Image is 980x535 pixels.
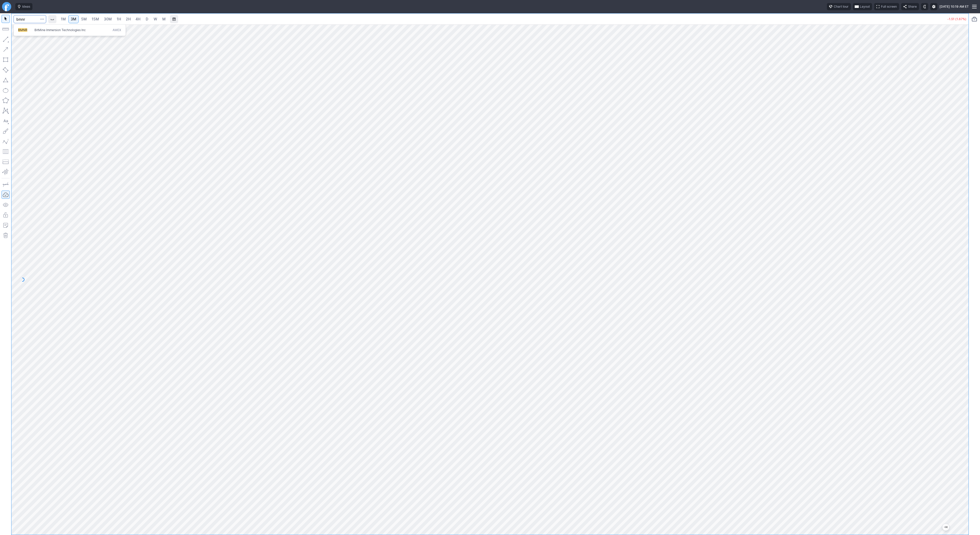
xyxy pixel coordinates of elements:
span: Layout [860,4,870,9]
button: Triangle [2,76,10,84]
button: Arrow [2,45,10,54]
a: 3M [68,15,79,23]
span: M [162,17,166,21]
button: Text [2,117,10,125]
a: W [151,15,160,23]
button: Search [39,15,46,23]
button: Interval [48,15,56,23]
a: 2H [124,15,133,23]
span: D [146,17,148,21]
input: Search [14,15,46,23]
span: Share [908,4,917,9]
span: 1M [61,17,66,21]
a: 1H [114,15,123,23]
a: 4H [133,15,143,23]
span: BMNR [18,28,27,32]
span: W [154,17,157,21]
button: Chart tour [827,3,851,10]
button: Brush [2,127,10,135]
button: Drawings Autosave: On [2,191,10,199]
button: Remove all autosaved drawings [2,231,10,240]
button: Ideas [15,3,32,10]
button: XABCD [2,107,10,115]
span: 30M [104,17,112,21]
button: Ellipse [2,86,10,94]
button: Hide drawings [2,201,10,209]
a: Finviz.com [2,2,11,11]
button: Measure [2,25,10,33]
button: Drawing mode: Single [2,180,10,189]
p: -1.51 (1.67%) [947,18,966,21]
span: BitMine Immersion Technologies Inc [34,28,86,32]
a: D [143,15,151,23]
span: Full screen [881,4,897,9]
span: 2H [126,17,131,21]
button: Share [901,3,919,10]
span: 3M [71,17,76,21]
button: Portfolio watchlist [970,15,978,23]
a: 15M [89,15,101,23]
button: Position [2,158,10,166]
button: Rectangle [2,56,10,64]
span: AMEX [113,28,121,32]
span: Chart tour [834,4,849,9]
button: Rotated rectangle [2,66,10,74]
button: Toggle dark mode [921,3,928,10]
a: 5M [79,15,89,23]
span: 15M [92,17,99,21]
button: Layout [853,3,872,10]
span: 5M [81,17,87,21]
button: Settings [930,3,937,10]
button: Full screen [874,3,899,10]
button: Line [2,35,10,43]
button: Fibonacci retracements [2,147,10,156]
button: Range [170,15,178,23]
button: Mouse [2,15,10,23]
a: M [160,15,168,23]
button: Lock drawings [2,211,10,219]
a: 30M [102,15,114,23]
button: Elliott waves [2,137,10,145]
button: Add note [2,221,10,229]
button: Jump to the most recent bar [942,524,949,531]
a: 1M [58,15,68,23]
span: 4H [136,17,140,21]
span: Ideas [22,4,30,9]
button: Polygon [2,96,10,105]
span: [DATE] 10:19 AM ET [939,4,969,9]
button: Anchored VWAP [2,168,10,176]
span: 1H [117,17,121,21]
div: Search [14,24,126,36]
